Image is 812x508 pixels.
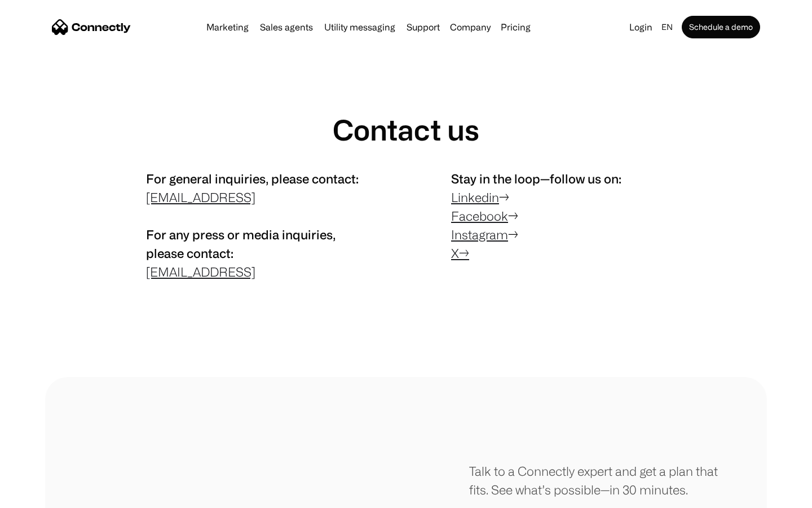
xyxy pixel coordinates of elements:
a: [EMAIL_ADDRESS] [146,190,255,204]
div: en [661,19,673,35]
ul: Language list [23,488,68,504]
h1: Contact us [333,113,479,147]
aside: Language selected: English [11,487,68,504]
p: → → → [451,169,666,262]
a: Sales agents [255,23,317,32]
a: Login [625,19,657,35]
a: [EMAIL_ADDRESS] [146,265,255,279]
a: Pricing [496,23,535,32]
div: Company [450,19,491,35]
a: Linkedin [451,190,499,204]
a: Utility messaging [320,23,400,32]
span: For general inquiries, please contact: [146,172,359,186]
a: Support [402,23,444,32]
span: Stay in the loop—follow us on: [451,172,621,186]
a: Schedule a demo [682,16,760,38]
a: Facebook [451,209,508,223]
a: X [451,246,459,260]
a: Marketing [202,23,253,32]
a: → [459,246,469,260]
a: Instagram [451,227,508,242]
div: Talk to a Connectly expert and get a plan that fits. See what’s possible—in 30 minutes. [469,462,722,499]
span: For any press or media inquiries, please contact: [146,227,336,260]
